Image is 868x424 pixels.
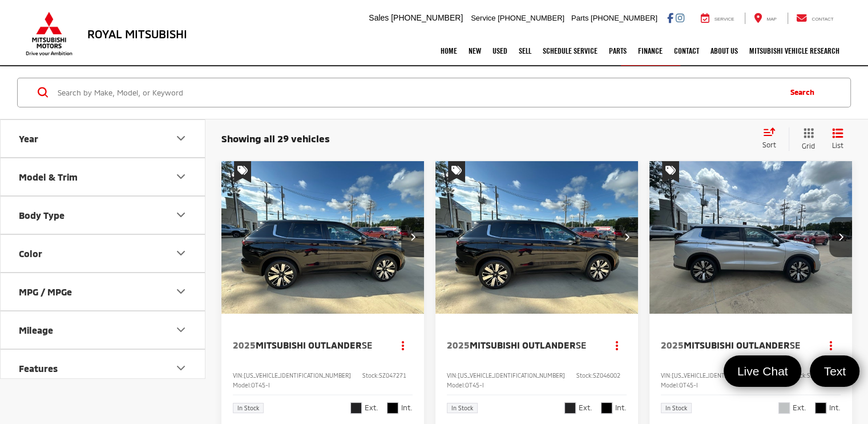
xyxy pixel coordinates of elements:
[812,17,833,22] span: Contact
[487,37,513,65] a: Used
[393,335,413,355] button: Actions
[818,363,851,379] span: Text
[435,161,639,314] div: 2025 Mitsubishi Outlander SE 0
[788,13,842,24] a: Contact
[365,402,378,413] span: Ext.
[447,382,465,389] span: Model:
[815,402,826,414] span: Black
[237,405,259,411] span: In Stock
[1,350,206,387] button: FeaturesFeatures
[1,197,206,234] button: Body TypeBody Type
[513,37,537,65] a: Sell
[19,248,42,259] div: Color
[615,341,617,350] span: dropdown dots
[451,405,473,411] span: In Stock
[447,339,595,351] a: 2025Mitsubishi OutlanderSE
[19,210,64,221] div: Body Type
[362,339,372,350] span: SE
[576,372,593,379] span: Stock:
[810,355,859,387] a: Text
[649,161,853,314] a: 2025 Mitsubishi Outlander SE2025 Mitsubishi Outlander SE2025 Mitsubishi Outlander SE2025 Mitsubis...
[766,17,776,22] span: Map
[244,372,351,379] span: [US_VEHICLE_IDENTIFICATION_NUMBER]
[615,217,638,257] button: Next image
[498,14,564,22] span: [PHONE_NUMBER]
[233,372,244,379] span: VIN:
[821,335,841,355] button: Actions
[251,382,270,389] span: OT45-I
[1,273,206,310] button: MPG / MPGeMPG / MPGe
[447,339,470,350] span: 2025
[667,13,673,22] a: Facebook: Click to visit our Facebook page
[1,158,206,195] button: Model & TrimModel & Trim
[221,161,425,314] a: 2025 Mitsubishi Outlander SE2025 Mitsubishi Outlander SE2025 Mitsubishi Outlander SE2025 Mitsubis...
[744,37,845,65] a: Mitsubishi Vehicle Research
[435,161,639,315] img: 2025 Mitsubishi Outlander SE
[174,361,188,375] div: Features
[233,339,381,351] a: 2025Mitsubishi OutlanderSE
[56,79,779,106] input: Search by Make, Model, or Keyword
[564,402,576,414] span: Labrador Black Pearl
[221,161,425,315] img: 2025 Mitsubishi Outlander SE
[823,127,852,151] button: List View
[591,14,657,22] span: [PHONE_NUMBER]
[174,170,188,183] div: Model & Trim
[832,141,843,150] span: List
[465,382,484,389] span: OT45-I
[458,372,565,379] span: [US_VEHICLE_IDENTIFICATION_NUMBER]
[435,37,463,65] a: Home
[174,131,188,145] div: Year
[174,323,188,337] div: Mileage
[665,405,687,411] span: In Stock
[593,372,620,379] span: SZ046002
[661,382,679,389] span: Model:
[19,286,72,297] div: MPG / MPGe
[705,37,744,65] a: About Us
[233,382,251,389] span: Model:
[87,27,187,40] h3: Royal Mitsubishi
[807,372,834,379] span: SZ046592
[233,339,256,350] span: 2025
[649,161,853,315] img: 2025 Mitsubishi Outlander SE
[684,339,790,350] span: Mitsubishi Outlander
[174,208,188,222] div: Body Type
[401,341,403,350] span: dropdown dots
[391,13,463,22] span: [PHONE_NUMBER]
[1,120,206,157] button: YearYear
[448,161,465,183] span: Special
[571,14,588,22] span: Parts
[19,363,58,374] div: Features
[471,14,495,22] span: Service
[714,17,734,22] span: Service
[350,402,362,414] span: Labrador Black Pearl
[174,285,188,298] div: MPG / MPGe
[724,355,802,387] a: Live Chat
[221,133,330,144] span: Showing all 29 vehicles
[802,141,815,151] span: Grid
[369,13,389,22] span: Sales
[789,127,823,151] button: Grid View
[662,161,679,183] span: Special
[793,402,806,413] span: Ext.
[19,133,38,144] div: Year
[676,13,684,22] a: Instagram: Click to visit our Instagram page
[829,217,852,257] button: Next image
[779,78,831,107] button: Search
[603,37,632,65] a: Parts: Opens in a new tab
[401,217,424,257] button: Next image
[221,161,425,314] div: 2025 Mitsubishi Outlander SE 0
[1,235,206,272] button: ColorColor
[19,171,78,182] div: Model & Trim
[679,382,698,389] span: OT45-I
[463,37,487,65] a: New
[234,161,251,183] span: Special
[387,402,398,414] span: Black
[632,37,668,65] a: Finance
[829,341,831,350] span: dropdown dots
[672,372,779,379] span: [US_VEHICLE_IDENTIFICATION_NUMBER]
[661,372,672,379] span: VIN:
[576,339,586,350] span: SE
[601,402,612,414] span: Black
[470,339,576,350] span: Mitsubishi Outlander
